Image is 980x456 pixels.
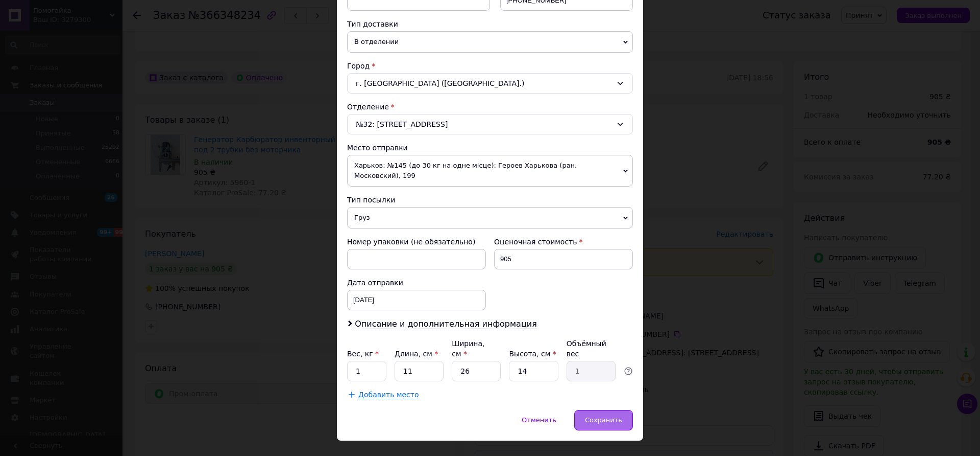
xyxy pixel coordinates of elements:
[347,350,379,358] label: Вес, кг
[585,416,622,424] span: Сохранить
[494,237,633,247] div: Оценочная стоимость
[355,319,537,329] span: Описание и дополнительная информация
[347,61,633,71] div: Город
[347,31,633,53] span: В отделении
[347,155,633,187] span: Харьков: №145 (до 30 кг на одне місце): Героев Харькова (ран. Московский), 199
[347,73,633,94] div: г. [GEOGRAPHIC_DATA] ([GEOGRAPHIC_DATA].)
[347,196,395,204] span: Тип посылки
[567,338,616,359] div: Объёмный вес
[347,237,486,247] div: Номер упаковки (не обязательно)
[347,207,633,229] span: Груз
[347,278,486,288] div: Дата отправки
[347,114,633,134] div: №32: [STREET_ADDRESS]
[452,339,484,358] label: Ширина, см
[395,350,438,358] label: Длина, см
[347,20,398,28] span: Тип доставки
[522,416,556,424] span: Отменить
[358,391,419,399] span: Добавить место
[509,350,556,358] label: Высота, см
[347,144,408,152] span: Место отправки
[347,102,633,112] div: Отделение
